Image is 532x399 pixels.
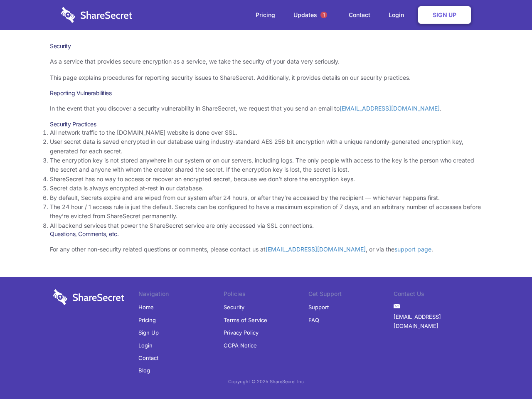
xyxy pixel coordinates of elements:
[50,221,482,230] li: All backend services that power the ShareSecret service are only accessed via SSL connections.
[138,352,158,364] a: Contact
[138,314,156,326] a: Pricing
[50,42,482,50] h1: Security
[308,301,329,313] a: Support
[340,105,440,112] a: [EMAIL_ADDRESS][DOMAIN_NAME]
[138,364,150,377] a: Blog
[394,246,431,253] a: support page
[224,301,244,313] a: Security
[394,310,479,332] a: [EMAIL_ADDRESS][DOMAIN_NAME]
[50,137,482,156] li: User secret data is saved encrypted in our database using industry-standard AES 256 bit encryptio...
[224,326,259,339] a: Privacy Policy
[224,289,309,301] li: Policies
[50,89,482,97] h3: Reporting Vulnerabilities
[50,230,482,238] h3: Questions, Comments, etc.
[50,128,482,137] li: All network traffic to the [DOMAIN_NAME] website is done over SSL.
[138,289,224,301] li: Navigation
[320,12,327,18] span: 1
[50,156,482,175] li: The encryption key is not stored anywhere in our system or on our servers, including logs. The on...
[138,326,159,339] a: Sign Up
[50,73,482,82] p: This page explains procedures for reporting security issues to ShareSecret. Additionally, it prov...
[266,246,366,253] a: [EMAIL_ADDRESS][DOMAIN_NAME]
[138,339,153,352] a: Login
[53,289,124,305] img: logo-wordmark-white-trans-d4663122ce5f474addd5e946df7df03e33cb6a1c49d2221995e7729f52c070b2.svg
[50,202,482,221] li: The 24 hour / 1 access rule is just the default. Secrets can be configured to have a maximum expi...
[50,245,482,254] p: For any other non-security related questions or comments, please contact us at , or via the .
[394,289,479,301] li: Contact Us
[50,175,482,184] li: ShareSecret has no way to access or recover an encrypted secret, because we don’t store the encry...
[50,57,482,66] p: As a service that provides secure encryption as a service, we take the security of your data very...
[61,7,132,23] img: logo-wordmark-white-trans-d4663122ce5f474addd5e946df7df03e33cb6a1c49d2221995e7729f52c070b2.svg
[138,301,154,313] a: Home
[50,193,482,202] li: By default, Secrets expire and are wiped from our system after 24 hours, or after they’re accesse...
[50,104,482,113] p: In the event that you discover a security vulnerability in ShareSecret, we request that you send ...
[308,314,319,326] a: FAQ
[340,2,379,28] a: Contact
[224,339,257,352] a: CCPA Notice
[247,2,283,28] a: Pricing
[308,289,394,301] li: Get Support
[380,2,416,28] a: Login
[418,6,471,24] a: Sign Up
[50,184,482,193] li: Secret data is always encrypted at-rest in our database.
[50,121,482,128] h3: Security Practices
[224,314,267,326] a: Terms of Service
